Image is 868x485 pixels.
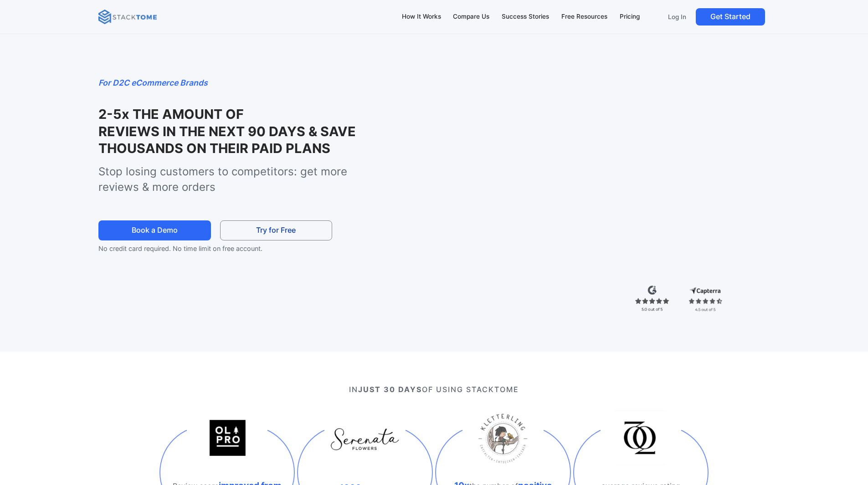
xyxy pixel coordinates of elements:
[449,7,494,26] a: Compare Us
[358,385,422,394] strong: JUST 30 DAYS
[132,384,736,395] p: IN OF USING STACKTOME
[98,243,348,254] p: No credit card required. No time limit on free account.
[324,401,405,482] img: serenata logo
[187,399,267,480] img: olpro logo
[620,12,640,22] div: Pricing
[696,8,765,26] a: Get Started
[668,13,686,21] p: Log In
[601,399,681,480] img: god save queens logo
[402,12,441,22] div: How It Works
[662,8,692,26] a: Log In
[615,7,644,26] a: Pricing
[561,12,607,22] div: Free Resources
[98,164,387,194] p: Stop losing customers to competitors: get more reviews & more orders
[462,399,543,480] img: Kletterling Holzspielzeug logo
[98,106,244,122] strong: 2-5x THE AMOUNT OF
[98,78,208,87] em: For D2C eCommerce Brands
[220,220,332,241] a: Try for Free
[498,7,554,26] a: Success Stories
[557,7,611,26] a: Free Resources
[98,220,211,241] a: Book a Demo
[406,77,770,281] iframe: StackTome- product_demo 07.24 - 1.3x speed (1080p)
[98,123,356,156] strong: REVIEWS IN THE NEXT 90 DAYS & SAVE THOUSANDS ON THEIR PAID PLANS
[502,12,549,22] div: Success Stories
[453,12,489,22] div: Compare Us
[397,7,445,26] a: How It Works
